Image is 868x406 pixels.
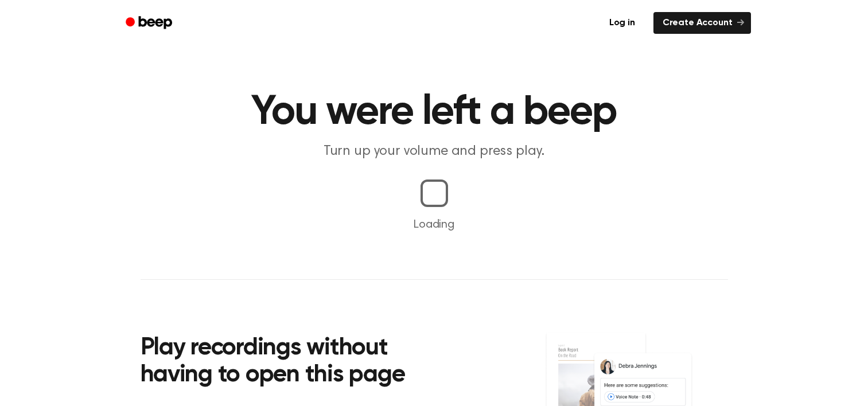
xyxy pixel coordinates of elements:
[214,142,655,161] p: Turn up your volume and press play.
[141,335,450,389] h2: Play recordings without having to open this page
[653,12,751,34] a: Create Account
[141,92,728,133] h1: You were left a beep
[14,216,854,233] p: Loading
[598,10,647,36] a: Log in
[118,12,182,34] a: Beep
